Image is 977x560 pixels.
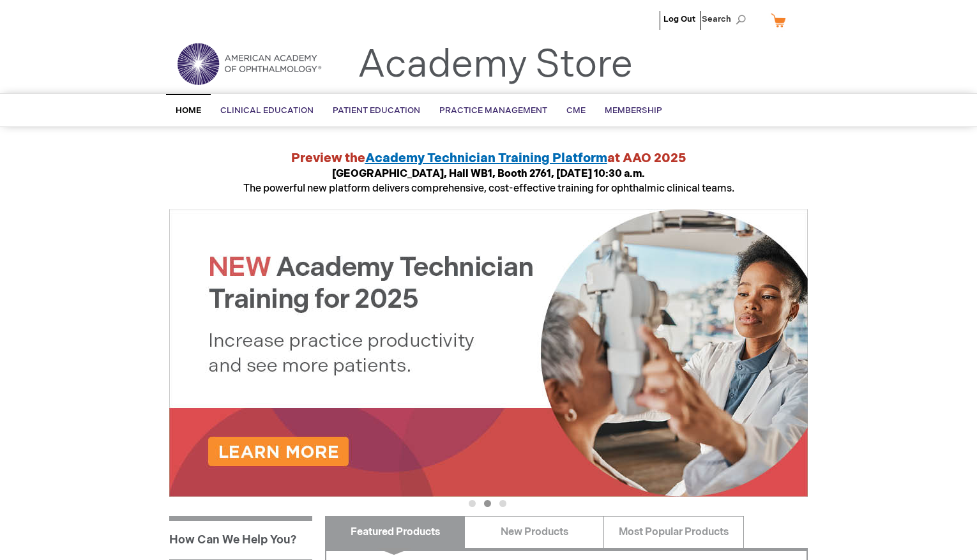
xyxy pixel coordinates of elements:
[169,516,312,559] h1: How Can We Help You?
[365,151,607,166] a: Academy Technician Training Platform
[566,105,586,116] span: CME
[332,168,645,180] strong: [GEOGRAPHIC_DATA], Hall WB1, Booth 2761, [DATE] 10:30 a.m.
[605,105,662,116] span: Membership
[243,168,734,195] span: The powerful new platform delivers comprehensive, cost-effective training for ophthalmic clinical...
[499,500,506,507] button: 3 of 3
[358,42,633,88] a: Academy Store
[325,516,465,548] a: Featured Products
[220,105,314,116] span: Clinical Education
[176,105,201,116] span: Home
[702,6,750,32] span: Search
[603,516,743,548] a: Most Popular Products
[663,14,695,24] a: Log Out
[464,516,604,548] a: New Products
[439,105,547,116] span: Practice Management
[291,151,686,166] strong: Preview the at AAO 2025
[484,500,491,507] button: 2 of 3
[469,500,476,507] button: 1 of 3
[333,105,420,116] span: Patient Education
